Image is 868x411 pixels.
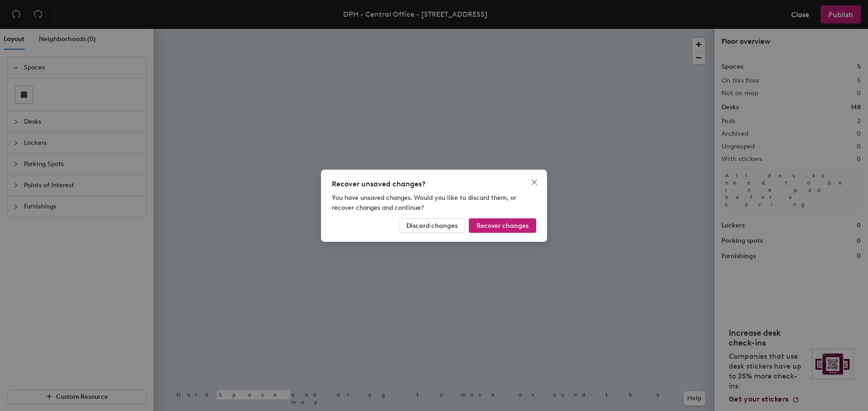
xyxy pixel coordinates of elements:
span: Recover changes [476,222,528,229]
span: Close [527,179,542,186]
button: Recover changes [469,218,536,233]
button: Close [527,175,542,189]
span: You have unsaved changes. Would you like to discard them, or recover changes and continue? [332,194,516,212]
button: Discard changes [399,218,465,233]
span: close [531,179,538,186]
span: Discard changes [406,222,458,229]
div: Recover unsaved changes? [332,179,536,189]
